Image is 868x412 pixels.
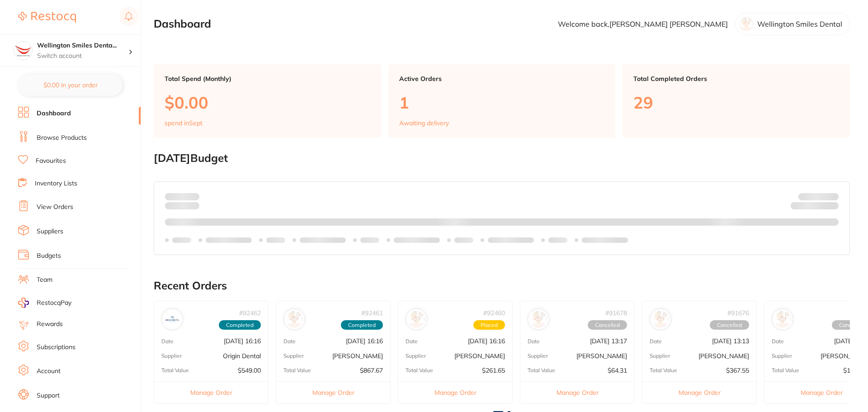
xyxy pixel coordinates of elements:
span: Cancelled [588,320,627,330]
p: Origin Dental [223,352,261,360]
h2: Dashboard [154,18,211,30]
h2: Recent Orders [154,279,850,292]
span: Cancelled [710,320,749,330]
p: Date [406,338,418,345]
a: Account [37,367,61,376]
a: Total Spend (Monthly)$0.00spend inSept [154,64,381,137]
p: Date [772,338,784,345]
p: Date [650,338,662,345]
p: Remaining: [791,200,839,211]
img: Henry Schein Halas [286,311,303,328]
strong: $NaN [821,192,839,200]
p: Active Orders [399,75,605,82]
p: [PERSON_NAME] [576,352,627,360]
img: Restocq Logo [18,12,76,23]
p: Budget: [798,193,839,200]
p: Awaiting delivery [399,119,449,127]
a: Inventory Lists [35,179,77,188]
h2: [DATE] Budget [154,152,850,165]
p: # 92462 [239,309,261,317]
button: Manage Order [642,381,756,403]
p: Date [283,338,296,345]
p: Total Value [161,367,189,374]
p: [PERSON_NAME] [454,352,505,360]
button: Manage Order [520,381,634,403]
p: [DATE] 13:13 [712,337,749,345]
img: Adam Dental [408,311,425,328]
a: Suppliers [37,227,63,236]
img: Adam Dental [652,311,669,328]
p: [DATE] 16:16 [224,337,261,345]
a: Dashboard [37,109,71,118]
p: Supplier [161,353,182,359]
p: 29 [633,93,839,112]
p: Total Value [406,367,433,374]
p: Supplier [528,353,548,359]
a: Team [37,275,52,284]
p: Total Completed Orders [633,75,839,82]
p: Total Value [528,367,555,374]
img: Wellington Smiles Dental [14,42,32,60]
p: Labels [172,237,191,244]
img: Origin Dental [164,311,181,328]
p: Supplier [406,353,426,359]
p: Labels [454,237,473,244]
p: Date [161,338,174,345]
p: Supplier [283,353,304,359]
p: Labels [266,237,285,244]
p: $867.67 [360,367,383,374]
button: $0.00 in your order [18,74,123,96]
a: View Orders [37,203,73,212]
p: Supplier [772,353,792,359]
h4: Wellington Smiles Dental [37,41,128,50]
p: month [165,200,199,211]
a: Support [37,391,60,400]
p: Labels [360,237,379,244]
a: Restocq Logo [18,7,76,28]
p: Total Value [772,367,799,374]
p: Spent: [165,193,199,200]
a: Subscriptions [37,343,75,352]
p: $549.00 [238,367,261,374]
p: # 92461 [361,309,383,317]
p: $64.31 [608,367,627,374]
p: Labels [548,237,567,244]
a: Budgets [37,251,61,260]
p: Labels extended [300,237,346,244]
p: Welcome back, [PERSON_NAME] [PERSON_NAME] [558,20,728,28]
p: Supplier [650,353,670,359]
p: $261.65 [482,367,505,374]
p: [DATE] 16:16 [468,337,505,345]
p: Labels extended [582,237,628,244]
p: $367.55 [726,367,749,374]
a: Active Orders1Awaiting delivery [388,64,616,137]
span: Completed [219,320,261,330]
button: Manage Order [154,381,268,403]
p: Total Value [283,367,311,374]
p: $0.00 [165,93,370,112]
strong: $0.00 [184,192,199,200]
p: # 92460 [483,309,505,317]
img: Adam Dental [530,311,547,328]
a: Favourites [36,156,66,166]
a: RestocqPay [18,298,71,308]
p: Date [528,338,540,345]
a: Browse Products [37,133,87,142]
p: [DATE] 13:17 [590,337,627,345]
a: Total Completed Orders29 [623,64,850,137]
p: [PERSON_NAME] [698,352,749,360]
button: Manage Order [276,381,390,403]
p: 1 [399,93,605,112]
p: Wellington Smiles Dental [757,20,842,28]
p: # 91678 [605,309,627,317]
span: Completed [341,320,383,330]
img: Henry Schein Halas [774,311,791,328]
p: Labels extended [206,237,252,244]
img: RestocqPay [18,298,29,308]
p: Labels extended [488,237,534,244]
p: [PERSON_NAME] [332,352,383,360]
p: spend in Sept [165,119,203,127]
p: # 91676 [727,309,749,317]
p: Switch account [37,52,128,61]
span: Placed [473,320,505,330]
